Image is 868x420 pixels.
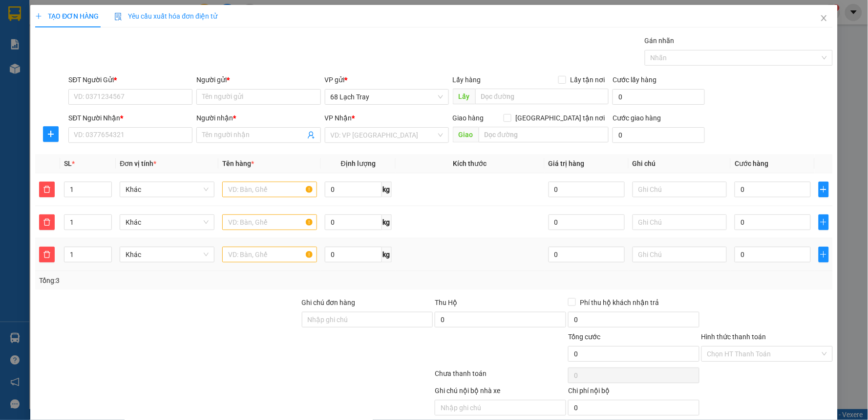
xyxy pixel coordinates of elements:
th: Ghi chú [629,154,731,173]
span: Khác [126,182,209,197]
input: Nhập ghi chú [435,400,566,416]
span: Lấy hàng [453,76,481,84]
div: SĐT Người Gửi [68,74,192,85]
input: VD: Bàn, Ghế [222,214,317,230]
span: Giá trị hàng [549,160,585,167]
span: plus [43,130,58,138]
input: Ghi Chú [633,182,727,197]
span: Thu Hộ [435,299,457,306]
span: Lấy [453,89,475,104]
input: Dọc đường [479,127,609,142]
span: delete [40,251,54,258]
div: Người nhận [196,113,320,123]
span: Đơn vị tính [120,160,156,167]
input: 0 [549,247,625,262]
span: delete [40,218,54,226]
span: Yêu cầu xuất hóa đơn điện tử [114,12,217,20]
span: plus [35,13,42,20]
input: Cước giao hàng [613,127,705,143]
button: plus [43,126,59,142]
button: delete [39,182,55,197]
span: close [820,14,828,22]
span: Lấy tận nơi [566,74,609,85]
label: Cước giao hàng [613,114,661,122]
span: Định lượng [341,160,376,167]
span: Giao [453,127,479,142]
span: [GEOGRAPHIC_DATA] tận nơi [511,113,609,123]
span: kg [382,214,392,230]
span: Khác [126,247,209,262]
button: plus [819,182,829,197]
span: user-add [307,131,315,139]
div: VP gửi [325,74,449,85]
span: plus [819,218,828,226]
input: VD: Bàn, Ghế [222,182,317,197]
input: Cước lấy hàng [613,89,705,105]
button: delete [39,247,55,262]
div: Tổng: 3 [39,275,335,286]
label: Cước lấy hàng [613,76,656,84]
span: Cước hàng [735,160,768,167]
div: Chưa thanh toán [434,368,567,385]
input: Ghi Chú [633,214,727,230]
label: Ghi chú đơn hàng [302,299,356,306]
span: Phí thu hộ khách nhận trả [576,297,663,308]
div: SĐT Người Nhận [68,113,192,123]
span: 68 Lạch Tray [331,90,443,104]
span: Tổng cước [568,333,600,341]
button: delete [39,214,55,230]
div: Ghi chú nội bộ nhà xe [435,385,566,400]
button: Close [810,5,838,32]
input: 0 [549,214,625,230]
span: SL [64,160,72,167]
input: Ghi chú đơn hàng [302,312,433,327]
span: kg [382,247,392,262]
label: Hình thức thanh toán [701,333,766,341]
button: plus [819,214,829,230]
span: plus [819,251,828,258]
div: Người gửi [196,74,320,85]
input: 0 [549,182,625,197]
img: icon [114,13,122,21]
span: delete [40,186,54,193]
span: Tên hàng [222,160,254,167]
input: Ghi Chú [633,247,727,262]
span: Giao hàng [453,114,484,122]
span: plus [819,186,828,193]
input: VD: Bàn, Ghế [222,247,317,262]
div: Chi phí nội bộ [568,385,699,400]
span: VP Nhận [325,114,352,122]
span: Khác [126,215,209,230]
label: Gán nhãn [645,37,675,45]
input: Dọc đường [475,89,609,104]
button: plus [819,247,829,262]
span: TẠO ĐƠN HÀNG [35,12,99,20]
span: Kích thước [453,160,487,167]
span: kg [382,182,392,197]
